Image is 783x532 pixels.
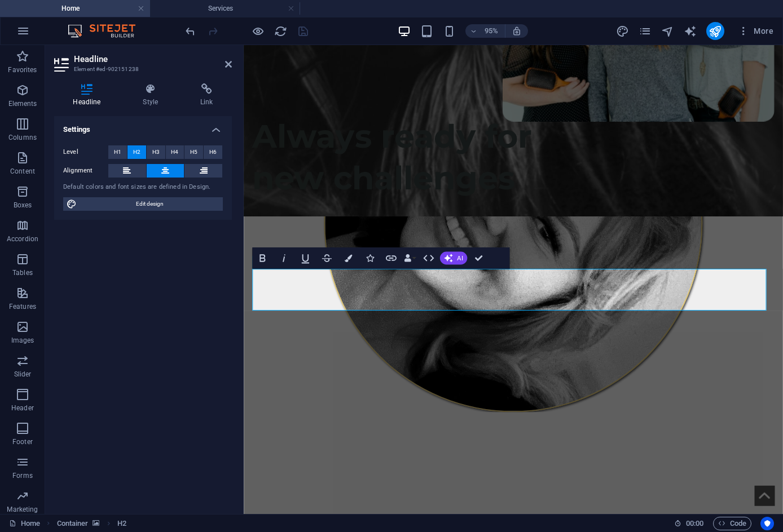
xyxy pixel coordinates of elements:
p: Columns [8,133,37,142]
p: Tables [12,268,33,277]
i: Publish [709,25,722,38]
button: Confirm (Ctrl+⏎) [468,247,489,269]
button: pages [639,24,652,38]
button: H4 [166,145,184,159]
span: 00 00 [686,517,703,530]
p: Footer [12,437,33,446]
h3: Element #ed-902151238 [74,64,209,74]
p: Content [10,167,35,176]
i: Navigator [661,25,674,38]
button: H1 [108,145,127,159]
h4: Link [182,83,232,107]
button: Code [713,517,751,530]
p: Marketing [7,505,38,514]
i: This element contains a background [93,520,99,526]
p: Elements [8,99,37,108]
button: Underline (Ctrl+U) [295,247,315,269]
button: More [733,22,778,40]
button: navigator [661,24,675,38]
h6: Session time [674,517,704,530]
button: H3 [147,145,165,159]
span: Click to select. Double-click to edit [117,517,126,530]
span: : [694,519,696,527]
img: Editor Logo [65,24,149,38]
i: On resize automatically adjust zoom level to fit chosen device. [512,26,522,36]
button: Strikethrough [316,247,337,269]
button: Icons [359,247,380,269]
h4: Settings [54,116,232,136]
h6: 95% [482,24,500,38]
label: Alignment [63,164,108,178]
h4: Style [124,83,182,107]
i: Undo: Delete elements (Ctrl+Z) [184,25,197,38]
span: More [738,25,773,37]
div: Default colors and font sizes are defined in Design. [63,183,223,192]
h4: Headline [54,83,124,107]
span: H4 [171,145,178,159]
button: Usercentrics [760,517,774,530]
p: Favorites [8,65,37,74]
button: Bold (Ctrl+B) [252,247,272,269]
button: 95% [465,24,505,38]
button: text_generator [684,24,697,38]
button: reload [274,24,287,38]
button: undo [183,24,197,38]
span: H6 [209,145,217,159]
button: HTML [419,247,439,269]
p: Boxes [14,201,32,210]
span: H2 [133,145,140,159]
button: publish [706,22,724,40]
p: Accordion [7,234,38,243]
span: Edit design [80,197,219,211]
nav: breadcrumb [57,517,126,530]
p: Images [11,336,34,345]
p: Forms [12,471,33,480]
h2: Headline [74,54,232,64]
button: Link [381,247,401,269]
span: H3 [152,145,160,159]
button: design [616,24,630,38]
span: Click to select. Double-click to edit [57,517,89,530]
span: H5 [190,145,197,159]
h4: Services [150,2,300,15]
p: Slider [14,370,32,379]
button: H6 [204,145,222,159]
span: AI [457,255,463,261]
button: AI [440,252,467,265]
label: Level [63,145,108,159]
button: Data Bindings [402,247,417,269]
span: Code [718,517,746,530]
i: Design (Ctrl+Alt+Y) [616,25,629,38]
a: Click to cancel selection. Double-click to open Pages [9,517,40,530]
button: Italic (Ctrl+I) [274,247,294,269]
button: H2 [127,145,146,159]
button: Colors [338,247,358,269]
button: H5 [184,145,203,159]
span: H1 [114,145,121,159]
i: Reload page [274,25,287,38]
i: Pages (Ctrl+Alt+S) [639,25,652,38]
i: AI Writer [684,25,697,38]
button: Edit design [63,197,223,211]
p: Features [9,302,36,311]
p: Header [11,404,34,413]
